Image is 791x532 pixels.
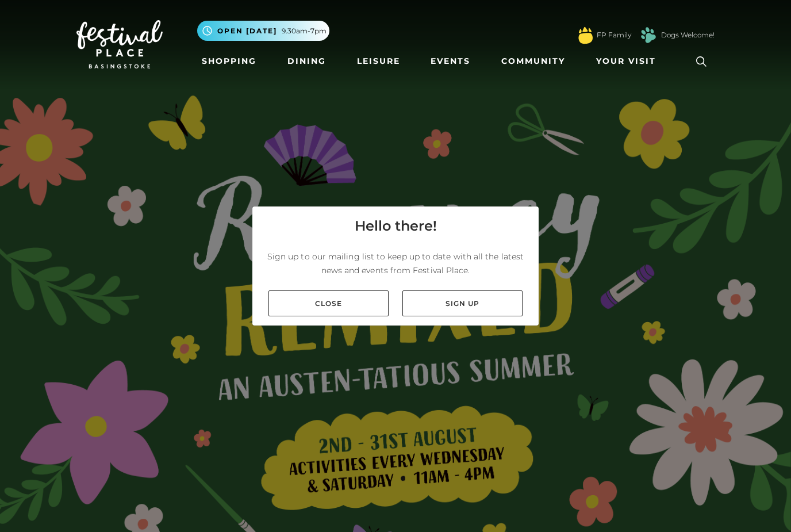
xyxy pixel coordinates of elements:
a: Dining [283,51,331,72]
p: Sign up to our mailing list to keep up to date with all the latest news and events from Festival ... [262,250,529,277]
a: Events [426,51,475,72]
a: Close [268,290,389,316]
span: Your Visit [596,55,656,67]
a: Shopping [197,51,261,72]
span: Open [DATE] [217,26,277,36]
a: Community [497,51,570,72]
a: Leisure [352,51,405,72]
button: Open [DATE] 9.30am-7pm [197,21,329,41]
img: Festival Place Logo [76,20,163,68]
a: FP Family [597,30,631,40]
a: Sign up [402,290,523,316]
span: 9.30am-7pm [282,26,327,36]
h4: Hello there! [355,216,437,236]
a: Your Visit [592,51,666,72]
a: Dogs Welcome! [661,30,715,40]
